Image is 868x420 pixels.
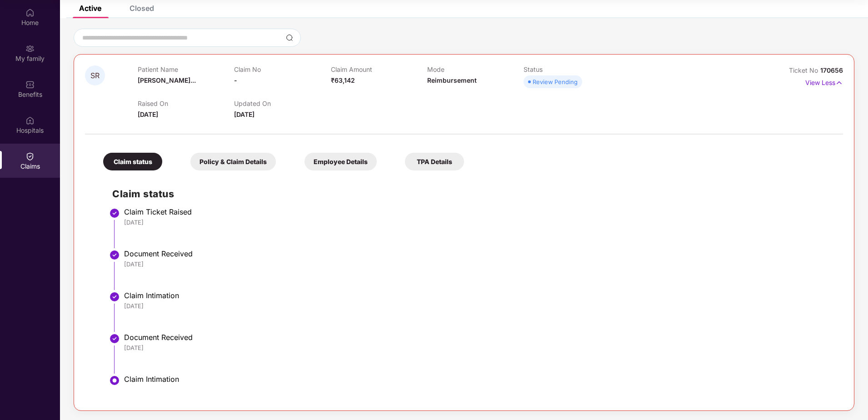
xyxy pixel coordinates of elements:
span: [PERSON_NAME]... [138,76,196,84]
p: Claim No [234,65,330,73]
img: svg+xml;base64,PHN2ZyBpZD0iQmVuZWZpdHMiIHhtbG5zPSJodHRwOi8vd3d3LnczLm9yZy8yMDAwL3N2ZyIgd2lkdGg9Ij... [25,80,35,89]
img: svg+xml;base64,PHN2ZyBpZD0iSG9tZSIgeG1sbnM9Imh0dHA6Ly93d3cudzMub3JnLzIwMDAvc3ZnIiB3aWR0aD0iMjAiIG... [25,8,35,17]
div: TPA Details [405,153,464,170]
div: Claim Ticket Raised [124,207,834,216]
div: Document Received [124,249,834,258]
div: Review Pending [533,77,578,86]
span: ₹63,142 [331,76,355,84]
span: 170656 [820,66,843,74]
div: Policy & Claim Details [190,153,276,170]
div: Document Received [124,333,834,342]
img: svg+xml;base64,PHN2ZyBpZD0iSG9zcGl0YWxzIiB4bWxucz0iaHR0cDovL3d3dy53My5vcmcvMjAwMC9zdmciIHdpZHRoPS... [25,116,35,125]
span: Reimbursement [427,76,477,84]
span: [DATE] [138,110,158,118]
div: [DATE] [124,260,834,268]
span: SR [90,72,100,80]
p: Status [524,65,620,73]
p: View Less [805,75,843,88]
div: Claim status [103,153,162,170]
img: svg+xml;base64,PHN2ZyBpZD0iU3RlcC1Eb25lLTMyeDMyIiB4bWxucz0iaHR0cDovL3d3dy53My5vcmcvMjAwMC9zdmciIH... [109,291,120,302]
div: Employee Details [304,153,377,170]
span: - [234,76,237,84]
img: svg+xml;base64,PHN2ZyBpZD0iU3RlcC1Eb25lLTMyeDMyIiB4bWxucz0iaHR0cDovL3d3dy53My5vcmcvMjAwMC9zdmciIH... [109,250,120,260]
span: Ticket No [789,66,820,74]
p: Mode [427,65,524,73]
p: Updated On [234,100,330,107]
div: [DATE] [124,344,834,352]
div: Claim Intimation [124,375,834,384]
img: svg+xml;base64,PHN2ZyBpZD0iU3RlcC1BY3RpdmUtMzJ4MzIiIHhtbG5zPSJodHRwOi8vd3d3LnczLm9yZy8yMDAwL3N2Zy... [109,375,120,386]
p: Raised On [138,100,234,107]
p: Patient Name [138,65,234,73]
div: [DATE] [124,218,834,226]
div: [DATE] [124,302,834,310]
img: svg+xml;base64,PHN2ZyBpZD0iU3RlcC1Eb25lLTMyeDMyIiB4bWxucz0iaHR0cDovL3d3dy53My5vcmcvMjAwMC9zdmciIH... [109,208,120,219]
img: svg+xml;base64,PHN2ZyBpZD0iU3RlcC1Eb25lLTMyeDMyIiB4bWxucz0iaHR0cDovL3d3dy53My5vcmcvMjAwMC9zdmciIH... [109,333,120,344]
img: svg+xml;base64,PHN2ZyB4bWxucz0iaHR0cDovL3d3dy53My5vcmcvMjAwMC9zdmciIHdpZHRoPSIxNyIgaGVpZ2h0PSIxNy... [835,78,843,88]
div: Closed [130,4,154,13]
div: Claim Intimation [124,291,834,300]
img: svg+xml;base64,PHN2ZyB3aWR0aD0iMjAiIGhlaWdodD0iMjAiIHZpZXdCb3g9IjAgMCAyMCAyMCIgZmlsbD0ibm9uZSIgeG... [25,44,35,53]
p: Claim Amount [331,65,427,73]
h2: Claim status [112,186,834,201]
span: [DATE] [234,110,254,118]
div: Active [79,4,101,13]
img: svg+xml;base64,PHN2ZyBpZD0iU2VhcmNoLTMyeDMyIiB4bWxucz0iaHR0cDovL3d3dy53My5vcmcvMjAwMC9zdmciIHdpZH... [286,34,293,41]
img: svg+xml;base64,PHN2ZyBpZD0iQ2xhaW0iIHhtbG5zPSJodHRwOi8vd3d3LnczLm9yZy8yMDAwL3N2ZyIgd2lkdGg9IjIwIi... [25,152,35,161]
